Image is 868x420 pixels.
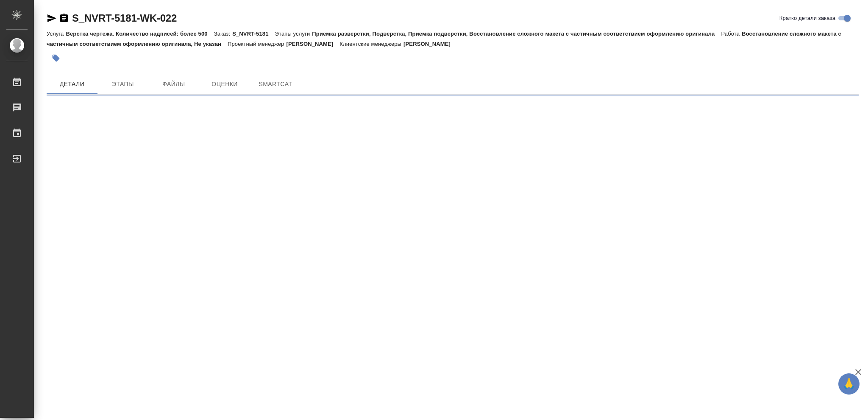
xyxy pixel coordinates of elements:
[52,79,92,90] span: Детали
[228,41,286,47] p: Проектный менеджер
[286,41,339,47] p: [PERSON_NAME]
[403,41,457,47] p: [PERSON_NAME]
[842,375,856,393] span: 🙏
[153,79,194,90] span: Файлы
[47,13,57,23] button: Скопировать ссылку для ЯМессенджера
[255,79,296,90] span: SmartCat
[312,31,721,37] p: Приемка разверстки, Подверстка, Приемка подверстки, Восстановление сложного макета с частичным со...
[275,31,312,37] p: Этапы услуги
[66,31,214,37] p: Верстка чертежа. Количество надписей: более 500
[59,13,69,23] button: Скопировать ссылку
[838,373,860,395] button: 🙏
[103,79,143,90] span: Этапы
[47,49,65,67] button: Добавить тэг
[721,31,742,37] p: Работа
[72,12,177,24] a: S_NVRT-5181-WK-022
[214,31,232,37] p: Заказ:
[204,79,245,90] span: Оценки
[232,31,275,37] p: S_NVRT-5181
[47,31,66,37] p: Услуга
[339,41,403,47] p: Клиентские менеджеры
[779,14,835,22] span: Кратко детали заказа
